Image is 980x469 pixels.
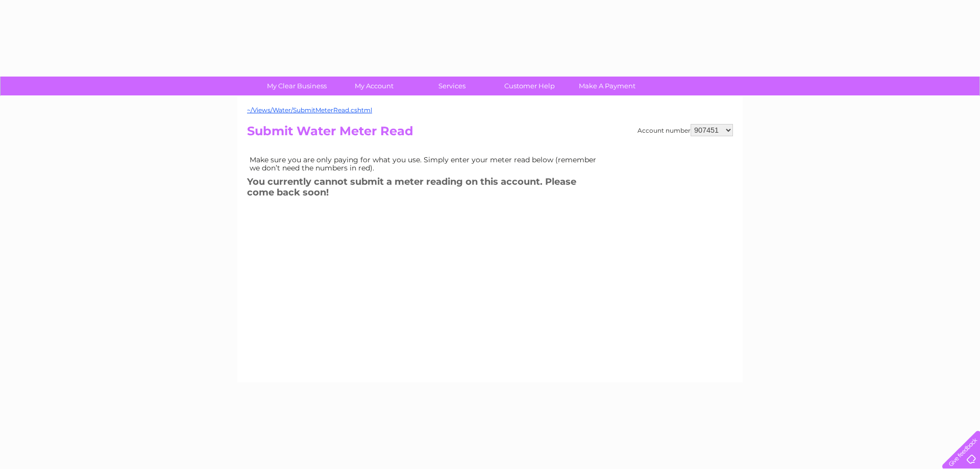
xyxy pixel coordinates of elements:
a: Customer Help [487,77,572,95]
a: Make A Payment [565,77,649,95]
a: My Account [332,77,416,95]
a: ~/Views/Water/SubmitMeterRead.cshtml [247,106,372,114]
h2: Submit Water Meter Read [247,124,733,143]
div: Account number [638,124,733,136]
a: Services [410,77,494,95]
a: My Clear Business [255,77,339,95]
h3: You currently cannot submit a meter reading on this account. Please come back soon! [247,175,604,203]
td: Make sure you are only paying for what you use. Simply enter your meter read below (remember we d... [247,153,604,175]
